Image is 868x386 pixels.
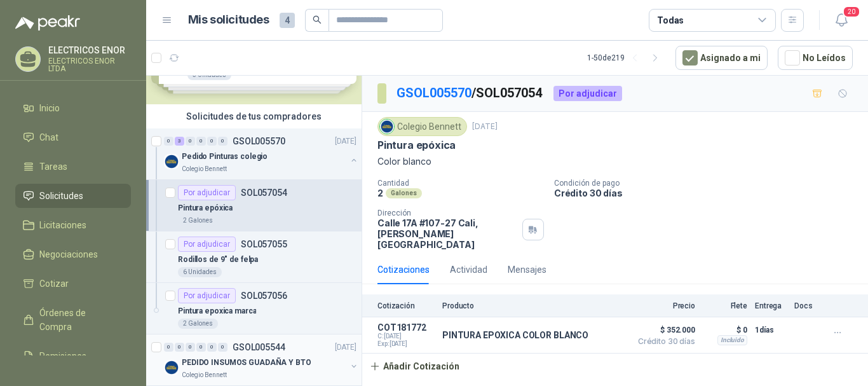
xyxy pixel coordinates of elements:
span: Licitaciones [39,218,86,232]
p: Docs [794,301,820,310]
div: 0 [175,343,184,352]
p: [DATE] [472,121,498,133]
p: Dirección [377,209,517,217]
span: Remisiones [39,349,86,363]
a: Remisiones [15,344,131,368]
span: 20 [843,6,860,18]
p: Calle 17A #107-27 Cali , [PERSON_NAME][GEOGRAPHIC_DATA] [377,217,517,250]
p: Pintura epóxica [377,139,456,152]
p: Color blanco [377,155,853,169]
a: 0 0 0 0 0 0 GSOL005544[DATE] Company LogoPEDIDO INSUMOS GUADAÑA Y BTOColegio Bennett [164,340,359,380]
div: Por adjudicar [178,288,236,303]
p: Crédito 30 días [554,188,863,198]
span: Chat [39,130,58,144]
div: 0 [164,343,173,352]
div: 0 [218,137,227,146]
p: [DATE] [335,135,356,148]
span: Exp: [DATE] [377,340,435,348]
p: 1 días [755,322,787,338]
button: No Leídos [778,46,853,70]
p: Condición de pago [554,179,863,188]
div: 0 [207,137,217,146]
a: Chat [15,125,131,149]
div: Incluido [717,335,747,345]
p: GSOL005544 [233,343,285,352]
p: GSOL005570 [233,137,285,146]
p: Producto [442,301,624,310]
p: PEDIDO INSUMOS GUADAÑA Y BTO [182,357,311,369]
div: Todas [657,13,684,27]
p: Pedido Pinturas colegio [182,151,268,163]
div: 0 [196,137,206,146]
span: Tareas [39,160,67,174]
div: 0 [186,343,195,352]
a: Por adjudicarSOL057056Pintura epoxica marca2 Galones [146,283,362,334]
span: Inicio [39,101,60,115]
div: 0 [186,137,195,146]
p: SOL057054 [241,188,287,197]
div: Por adjudicar [178,185,236,200]
img: Logo peakr [15,15,80,31]
div: 1 - 50 de 219 [587,48,665,68]
p: ELECTRICOS ENOR LTDA [48,57,131,72]
p: Cantidad [377,179,544,188]
p: Cotización [377,301,435,310]
button: Añadir Cotización [362,354,466,379]
a: Inicio [15,96,131,120]
span: Crédito 30 días [632,338,695,345]
p: COT181772 [377,322,435,333]
h1: Mis solicitudes [188,11,269,29]
a: Licitaciones [15,213,131,237]
p: Pintura epóxica [178,202,233,214]
p: $ 0 [703,322,747,338]
a: Por adjudicarSOL057055Rodillos de 9" de felpa6 Unidades [146,231,362,283]
a: 0 3 0 0 0 0 GSOL005570[DATE] Company LogoPedido Pinturas colegioColegio Bennett [164,134,359,174]
a: Cotizar [15,272,131,296]
p: Precio [632,301,695,310]
p: SOL057055 [241,240,287,249]
a: Por adjudicarSOL057054Pintura epóxica2 Galones [146,180,362,231]
p: / SOL057054 [397,83,543,103]
div: 2 Galones [178,319,218,329]
p: Pintura epoxica marca [178,305,256,317]
a: Órdenes de Compra [15,301,131,339]
a: Negociaciones [15,242,131,266]
div: Cotizaciones [377,263,430,277]
button: 20 [830,9,853,32]
div: Mensajes [508,263,546,277]
span: C: [DATE] [377,333,435,340]
button: Asignado a mi [675,46,768,70]
span: Solicitudes [39,189,83,203]
div: 0 [218,343,227,352]
p: Flete [703,301,747,310]
div: 6 Unidades [178,267,222,277]
p: Colegio Bennett [182,164,227,174]
div: Solicitudes de tus compradores [146,104,362,128]
p: Rodillos de 9" de felpa [178,254,258,266]
p: [DATE] [335,341,356,354]
div: 0 [196,343,206,352]
div: 0 [164,137,173,146]
a: Solicitudes [15,184,131,208]
span: search [313,15,322,24]
p: PINTURA EPOXICA COLOR BLANCO [442,330,588,340]
span: 4 [280,13,295,28]
p: Entrega [755,301,787,310]
div: 2 Galones [178,216,218,226]
div: 0 [207,343,217,352]
img: Company Logo [164,154,179,169]
div: Galones [386,188,422,198]
span: Cotizar [39,277,69,291]
p: ELECTRICOS ENOR [48,46,131,55]
p: Colegio Bennett [182,370,227,380]
a: GSOL005570 [397,85,471,100]
img: Company Logo [380,120,394,134]
span: Órdenes de Compra [39,306,119,334]
div: Actividad [450,263,487,277]
div: Colegio Bennett [377,117,467,136]
div: Por adjudicar [553,86,622,101]
span: $ 352.000 [632,322,695,338]
div: Por adjudicar [178,237,236,252]
img: Company Logo [164,360,179,375]
p: SOL057056 [241,291,287,300]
